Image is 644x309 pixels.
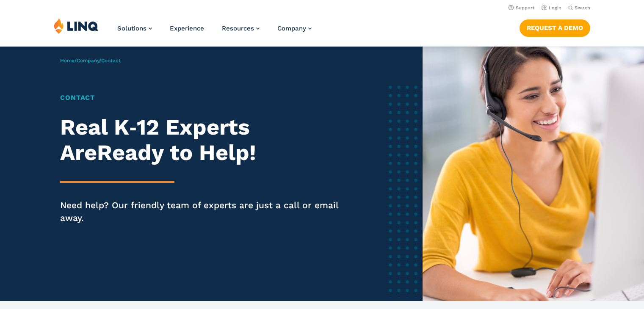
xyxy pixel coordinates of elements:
h2: Real K‑12 Experts Are [60,115,345,166]
span: Contact [101,58,121,63]
a: Home [60,58,75,63]
span: Solutions [117,25,146,32]
a: Company [277,25,312,32]
strong: Ready to Help! [97,140,256,166]
img: LINQ | K‑12 Software [54,18,99,34]
nav: Primary Navigation [117,18,312,46]
a: Support [509,5,535,11]
a: Company [77,58,99,63]
p: Need help? Our friendly team of experts are just a call or email away. [60,199,345,224]
a: Login [542,5,561,11]
span: Resources [222,25,254,32]
button: Open Search Bar [568,5,590,11]
a: Solutions [117,25,152,32]
span: / / [60,58,121,63]
img: Female software representative [423,47,644,301]
span: Company [277,25,306,32]
a: Resources [222,25,260,32]
h1: Contact [60,93,345,103]
a: Experience [170,25,204,32]
nav: Button Navigation [520,18,590,36]
span: Search [575,5,590,11]
a: Request a Demo [520,19,590,36]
